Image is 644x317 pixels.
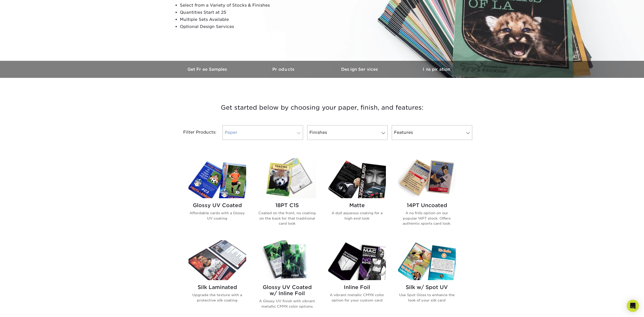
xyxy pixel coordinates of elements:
[398,284,456,290] h2: Silk w/ Spot UV
[170,67,246,72] h3: Get Free Samples
[180,2,303,9] li: Select from a Variety of Stocks & Finishes
[258,158,316,234] a: 18PT C1S Trading Cards 18PT C1S Coated on the front, no coating on the back for that traditional ...
[398,240,456,317] a: Silk w/ Spot UV Trading Cards Silk w/ Spot UV Use Spot Gloss to enhance the look of your silk card
[189,158,246,234] a: Glossy UV Coated Trading Cards Glossy UV Coated Affordable cards with a Glossy UV coating
[328,292,386,303] p: A vibrant metallic CMYK color option for your custom card
[189,202,246,208] h2: Glossy UV Coated
[328,158,386,234] a: Matte Trading Cards Matte A dull aqueous coating for a high end look
[189,240,246,317] a: Silk Laminated Trading Cards Silk Laminated Upgrade the texture with a protective silk coating
[223,125,303,140] a: Paper
[328,240,386,317] a: Inline Foil Trading Cards Inline Foil A vibrant metallic CMYK color option for your custom card
[328,210,386,221] p: A dull aqueous coating for a high end look
[392,125,472,140] a: Features
[398,158,456,198] img: 14PT Uncoated Trading Cards
[307,125,388,140] a: Finishes
[322,67,398,72] h3: Design Services
[189,158,246,198] img: Glossy UV Coated Trading Cards
[328,202,386,208] h2: Matte
[398,67,475,72] h3: Inspiration
[258,202,316,208] h2: 18PT C1S
[189,284,246,290] h2: Silk Laminated
[189,292,246,303] p: Upgrade the texture with a protective silk coating
[398,158,456,234] a: 14PT Uncoated Trading Cards 14PT Uncoated A no frills option on our popular 14PT stock. Offers au...
[180,16,303,23] li: Multiple Sets Available
[246,67,322,72] h3: Products
[322,61,398,78] a: Design Services
[246,61,322,78] a: Products
[398,61,475,78] a: Inspiration
[258,240,316,280] img: Glossy UV Coated w/ Inline Foil Trading Cards
[398,240,456,280] img: Silk w/ Spot UV Trading Cards
[189,240,246,280] img: Silk Laminated Trading Cards
[170,125,221,140] div: Filter Products:
[398,202,456,208] h2: 14PT Uncoated
[258,240,316,317] a: Glossy UV Coated w/ Inline Foil Trading Cards Glossy UV Coated w/ Inline Foil A Glossy UV finish ...
[258,210,316,226] p: Coated on the front, no coating on the back for that traditional card look
[258,298,316,309] p: A Glossy UV finish with vibrant metallic CMYK color options
[328,284,386,290] h2: Inline Foil
[174,96,471,119] h3: Get started below by choosing your paper, finish, and features:
[328,240,386,280] img: Inline Foil Trading Cards
[328,158,386,198] img: Matte Trading Cards
[258,284,316,296] h2: Glossy UV Coated w/ Inline Foil
[189,210,246,221] p: Affordable cards with a Glossy UV coating
[398,292,456,303] p: Use Spot Gloss to enhance the look of your silk card
[170,61,246,78] a: Get Free Samples
[258,158,316,198] img: 18PT C1S Trading Cards
[180,23,303,30] li: Optional Design Services
[398,210,456,226] p: A no frills option on our popular 14PT stock. Offers authentic sports card look.
[180,9,303,16] li: Quantities Start at 25
[627,300,639,312] div: Open Intercom Messenger
[1,301,43,315] iframe: Google Customer Reviews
